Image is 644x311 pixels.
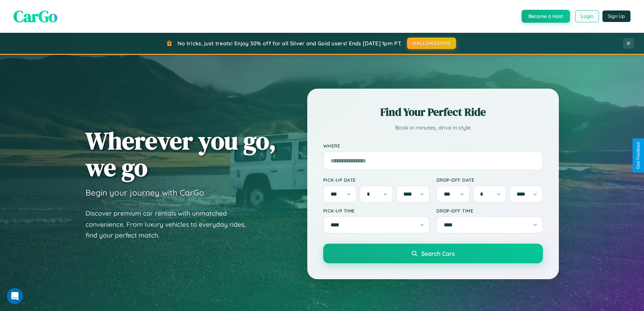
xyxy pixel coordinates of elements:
[7,288,23,304] iframe: Intercom live chat
[602,10,630,22] button: Sign Up
[575,10,599,22] button: Login
[323,105,543,119] h2: Find Your Perfect Ride
[14,5,57,27] span: CarGo
[636,142,641,169] div: Give Feedback
[177,40,402,47] span: No tricks, just treats! Enjoy 30% off for all Silver and Gold users! Ends [DATE] 1pm PT.
[323,177,430,183] label: Pick-up Date
[323,123,543,133] p: Book in minutes, drive in style
[407,38,456,49] button: HALLOWEEN30
[86,208,255,241] p: Discover premium car rentals with unmatched convenience. From luxury vehicles to everyday rides, ...
[436,177,543,183] label: Drop-off Date
[86,187,204,198] h3: Begin your journey with CarGo
[436,208,543,214] label: Drop-off Time
[522,10,570,23] button: Become a Host
[86,127,276,181] h1: Wherever you go, we go
[421,250,455,257] span: Search Cars
[323,208,430,214] label: Pick-up Time
[323,143,543,149] label: Where
[323,244,543,263] button: Search Cars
